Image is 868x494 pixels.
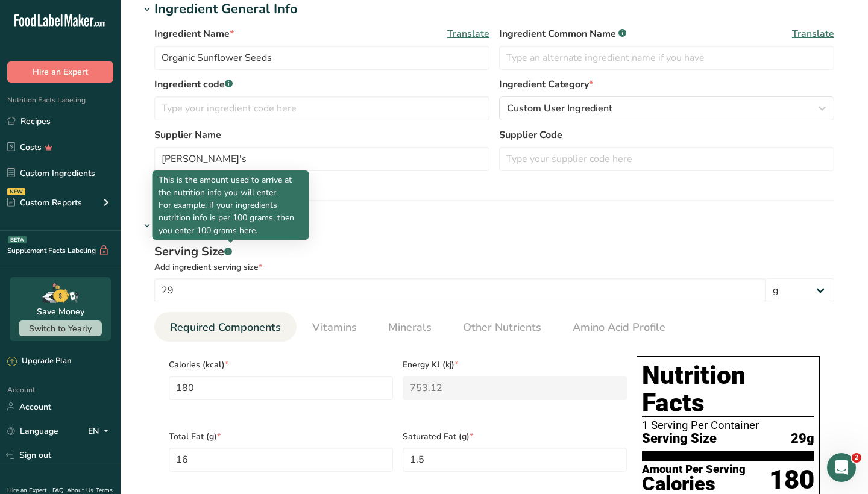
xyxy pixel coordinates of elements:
div: Hire an Expert Services [25,220,202,233]
span: Translate [447,27,489,41]
span: Minerals [388,319,432,336]
label: Supplier Code [499,128,834,142]
span: Ingredient Common Name [499,27,626,41]
button: Custom User Ingredient [499,96,834,120]
div: Send us a message [12,142,229,175]
button: Messages [60,376,121,424]
div: BETA [8,236,27,243]
p: How can we help? [24,106,217,127]
span: Amino Acid Profile [573,319,665,336]
img: logo [24,27,105,38]
div: Custom Reports [7,196,82,209]
div: How Subscription Upgrades Work on [DOMAIN_NAME] [25,242,202,267]
img: Profile image for Rachelle [129,19,153,43]
span: Custom User Ingredient [507,101,612,116]
div: Live Webinar: Canadian FoP Labeling [12,341,229,493]
div: Hire an Expert Services [25,312,202,325]
input: Type your ingredient code here [154,96,489,120]
span: Ingredient Name [154,27,234,41]
button: Search for help [17,186,224,210]
button: Hire an Expert [7,61,113,83]
input: Type your supplier code here [499,147,834,171]
span: News [200,406,222,414]
p: This is the amount used to arrive at the nutrition info you will enter. For example, if your ingr... [159,174,303,237]
span: Saturated Fat (g) [403,430,627,443]
div: Close [207,19,229,41]
span: Messages [70,406,112,414]
input: Type your ingredient name here [154,46,489,70]
span: Required Components [170,319,281,336]
span: Energy KJ (kj) [403,358,627,371]
span: Home [16,406,43,414]
span: Vitamins [312,319,357,336]
button: News [181,376,241,424]
img: Profile image for Rana [175,19,199,43]
div: EN [88,424,113,438]
div: Serving Size [154,243,834,261]
p: Hi The 👋 [24,86,217,106]
label: Ingredient code [154,77,489,92]
div: Send us a message [25,152,201,164]
div: Hire an Expert Services [17,215,224,237]
span: Serving Size [642,431,717,446]
span: Total Fat (g) [169,430,393,443]
input: Type an alternate ingredient name if you have [499,46,834,70]
div: Amount Per Serving [642,464,746,475]
span: 29g [791,431,814,446]
iframe: Intercom live chat [827,453,856,482]
img: Profile image for Reem [152,19,176,43]
div: Add ingredient serving size [154,261,834,274]
div: 1 Serving Per Container [642,419,814,431]
input: Type your supplier name here [154,147,489,171]
button: Switch to Yearly [19,320,102,336]
button: Help [121,376,181,424]
div: Calories [642,475,746,493]
h1: Nutrition Facts [642,361,814,417]
div: Hire an Expert Services [17,307,224,330]
label: Ingredient Category [499,77,834,92]
span: Translate [792,27,834,41]
input: Type your serving size here [154,278,766,302]
span: Switch to Yearly [29,323,92,334]
span: Calories (kcal) [169,358,393,371]
div: Save Money [37,305,84,318]
span: Search for help [25,192,98,205]
img: Live Webinar: Canadian FoP Labeling [13,342,228,426]
a: Language [7,421,58,442]
span: Other Nutrients [463,319,541,336]
div: How Subscription Upgrades Work on [DOMAIN_NAME] [17,237,224,272]
label: Supplier Name [154,128,489,142]
div: How to Print Your Labels & Choose the Right Printer [25,277,202,302]
span: Help [141,406,160,414]
div: Upgrade Plan [7,355,71,367]
div: How to Print Your Labels & Choose the Right Printer [17,272,224,307]
div: NEW [7,188,25,195]
span: 2 [852,453,861,463]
